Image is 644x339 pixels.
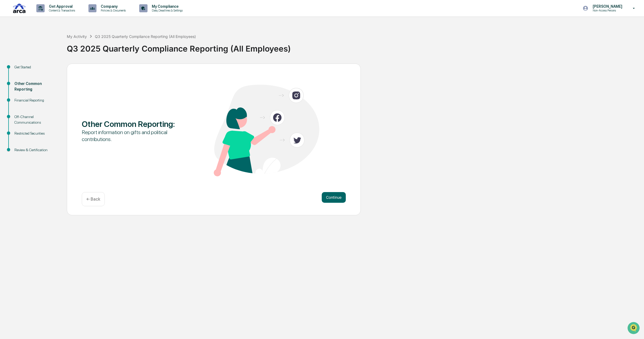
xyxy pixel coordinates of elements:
[5,11,97,20] p: How can we help?
[3,65,37,75] a: 🖐️Preclearance
[627,321,641,336] iframe: Open customer support
[67,40,641,53] div: Q3 2025 Quarterly Compliance Reporting (All Employees)
[86,197,100,202] p: ← Back
[44,67,66,73] span: Attestations
[148,9,185,12] p: Data, Deadlines & Settings
[14,114,58,125] div: Off-Channel Communications
[214,85,319,176] img: Other Common Reporting
[45,4,78,9] p: Get Approval
[322,192,346,203] button: Continue
[96,4,129,9] p: Company
[91,42,97,49] button: Start new chat
[45,9,78,12] p: Content & Transactions
[11,77,34,83] span: Data Lookup
[95,34,196,39] div: Q3 2025 Quarterly Compliance Reporting (All Employees)
[5,41,15,50] img: 1746055101610-c473b297-6a78-478c-a979-82029cc54cd1
[588,4,625,9] p: [PERSON_NAME]
[82,119,187,129] div: Other Common Reporting :
[14,147,58,153] div: Review & Certification
[67,34,87,39] div: My Activity
[148,4,185,9] p: My Compliance
[14,64,58,70] div: Get Started
[38,90,65,95] a: Powered byPylon
[18,41,88,46] div: Start new chat
[14,98,58,103] div: Financial Reporting
[5,68,10,72] div: 🖐️
[96,9,129,12] p: Policies & Documents
[37,65,68,75] a: 🗄️Attestations
[14,131,58,136] div: Restricted Securities
[588,9,625,12] p: Non-Access Persons
[5,78,10,82] div: 🔎
[13,2,26,14] img: logo
[18,46,68,50] div: We're available if you need us!
[53,91,65,95] span: Pylon
[11,67,34,73] span: Preclearance
[14,81,58,92] div: Other Common Reporting
[82,129,187,143] div: Report information on gifts and political contributions.
[3,75,36,85] a: 🔎Data Lookup
[39,68,43,72] div: 🗄️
